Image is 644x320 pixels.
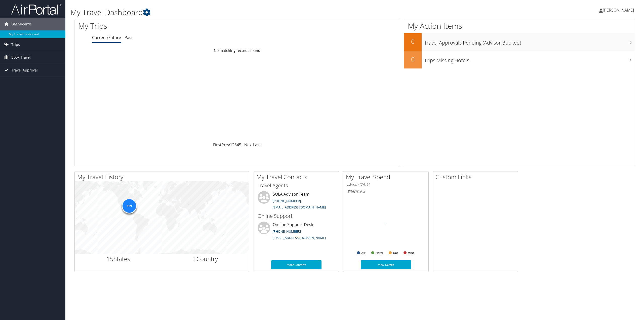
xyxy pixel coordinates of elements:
[271,260,321,269] a: More Contacts
[404,37,422,46] h2: 0
[424,37,635,46] h3: Travel Approvals Pending (Advisor Booked)
[408,251,415,255] text: Misc
[273,229,301,234] a: [PHONE_NUMBER]
[70,7,450,18] h1: My Travel Dashboard
[273,199,301,203] a: [PHONE_NUMBER]
[347,189,425,194] h6: Total
[106,255,113,263] span: 15
[78,21,260,31] h1: My Trips
[11,3,61,15] img: airportal-logo.png
[255,191,338,212] li: SOLA Advisor Team
[258,182,335,189] h3: Travel Agents
[244,142,253,148] a: Next
[404,55,422,63] h2: 0
[376,251,383,255] text: Hotel
[232,142,234,148] a: 2
[230,142,232,148] a: 1
[404,51,635,68] a: 0Trips Missing Hotels
[361,260,411,269] a: View Details
[237,142,239,148] a: 4
[361,251,366,255] text: Air
[241,142,244,148] span: …
[255,222,338,242] li: On-line Support Desk
[11,38,20,51] span: Trips
[273,235,326,240] a: [EMAIL_ADDRESS][DOMAIN_NAME]
[221,142,230,148] a: Prev
[11,51,31,64] span: Book Travel
[77,173,249,181] h2: My Travel History
[11,18,32,30] span: Dashboards
[404,21,635,31] h1: My Action Items
[599,3,639,18] a: [PERSON_NAME]
[234,142,237,148] a: 3
[346,173,428,181] h2: My Travel Spend
[239,142,241,148] a: 5
[11,64,38,77] span: Travel Approval
[213,142,221,148] a: First
[347,182,425,187] h6: [DATE] - [DATE]
[273,205,326,209] a: [EMAIL_ADDRESS][DOMAIN_NAME]
[125,35,133,40] a: Past
[347,189,356,194] span: $960
[74,46,400,55] td: No matching records found
[258,212,335,220] h3: Online Support
[193,255,196,263] span: 1
[78,255,158,263] h2: States
[404,33,635,51] a: 0Travel Approvals Pending (Advisor Booked)
[603,7,634,13] span: [PERSON_NAME]
[256,173,339,181] h2: My Travel Contacts
[393,251,398,255] text: Car
[122,198,137,214] div: 129
[92,35,121,40] a: Current/Future
[435,173,518,181] h2: Custom Links
[424,54,635,64] h3: Trips Missing Hotels
[253,142,261,148] a: Last
[166,255,246,263] h2: Country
